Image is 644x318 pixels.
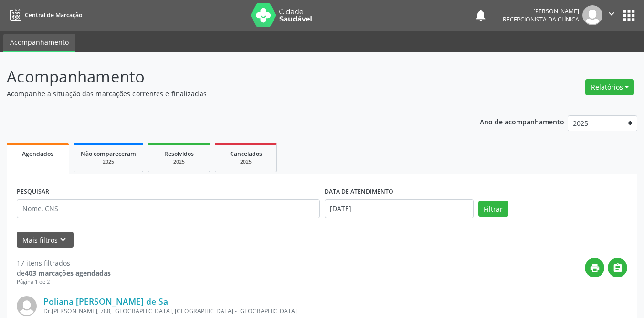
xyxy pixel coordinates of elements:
[17,258,111,268] div: 17 itens filtrados
[230,150,262,158] span: Cancelados
[480,115,564,127] p: Ano de acompanhamento
[7,7,82,23] a: Central de Marcação
[17,278,111,286] div: Página 1 de 2
[612,263,623,273] i: 
[164,150,194,158] span: Resolvidos
[3,34,75,52] a: Acompanhamento
[7,89,448,99] p: Acompanhe a situação das marcações correntes e finalizadas
[43,307,484,315] div: Dr.[PERSON_NAME], 788, [GEOGRAPHIC_DATA], [GEOGRAPHIC_DATA] - [GEOGRAPHIC_DATA]
[474,9,487,22] button: notifications
[478,201,508,217] button: Filtrar
[608,258,627,277] button: 
[17,232,74,248] button: Mais filtroskeyboard_arrow_down
[585,258,604,277] button: print
[590,263,600,273] i: print
[25,268,111,277] strong: 403 marcações agendadas
[503,7,579,15] div: [PERSON_NAME]
[503,15,579,23] span: Recepcionista da clínica
[585,79,634,95] button: Relatórios
[582,5,602,25] img: img
[7,65,448,89] p: Acompanhamento
[621,7,637,24] button: apps
[22,150,53,158] span: Agendados
[17,268,111,278] div: de
[222,158,270,165] div: 2025
[17,199,320,218] input: Nome, CNS
[602,5,621,25] button: 
[606,9,617,19] i: 
[25,11,82,19] span: Central de Marcação
[81,150,136,158] span: Não compareceram
[58,235,68,245] i: keyboard_arrow_down
[155,158,203,165] div: 2025
[325,185,393,199] label: DATA DE ATENDIMENTO
[43,296,168,307] a: Poliana [PERSON_NAME] de Sa
[81,158,136,165] div: 2025
[17,185,49,199] label: PESQUISAR
[325,199,474,218] input: Selecione um intervalo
